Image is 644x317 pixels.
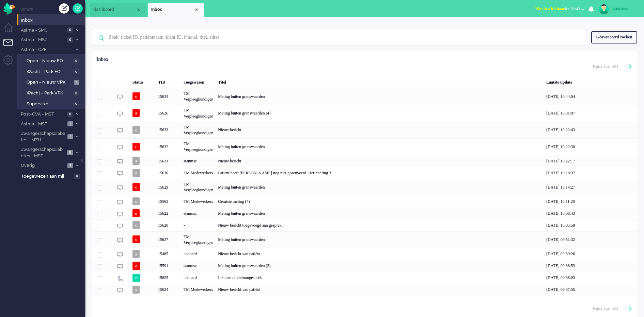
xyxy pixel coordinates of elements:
[92,208,637,219] div: 15622
[181,208,216,219] div: stanmsc
[216,105,544,121] div: Meting buiten grenswaarden (4)
[156,74,181,88] div: TID
[535,6,580,11] span: for 02:43
[20,7,85,13] li: Views
[73,69,79,74] span: 0
[3,23,19,38] li: Dashboard menu
[148,3,204,17] li: View
[544,88,637,105] div: [DATE] 10:44:04
[156,196,181,208] div: 15562
[132,250,140,258] span: s
[593,61,632,71] div: Pagination
[544,196,637,208] div: [DATE] 10:11:20
[3,39,19,54] li: Tickets menu
[92,248,637,260] div: 15485
[181,272,216,284] div: hbenard
[156,155,181,167] div: 15631
[73,58,79,64] span: 0
[117,199,123,205] img: ic_chat_grey.svg
[117,264,123,269] img: ic_chat_grey.svg
[544,74,637,88] div: Laatste update
[20,172,85,180] a: Toegewezen aan mij 0
[132,235,140,243] span: o
[67,121,73,126] span: 3
[117,185,123,191] img: ic_chat_grey.svg
[20,162,65,169] span: Overig
[602,64,606,69] input: Page
[20,146,65,159] span: Zwangerschapsdiabetes - MST
[73,91,79,96] span: 0
[216,88,544,105] div: Meting buiten grenswaarden
[92,138,637,155] div: 15632
[59,3,69,14] div: Creëer ticket
[117,287,123,293] img: ic_chat_grey.svg
[181,284,216,296] div: TM Medewerkers
[21,173,72,180] span: Toegewezen aan mij
[67,112,73,117] span: 0
[132,157,140,165] span: s
[67,28,73,33] span: 0
[117,144,123,150] img: ic_chat_grey.svg
[156,284,181,296] div: 15624
[156,122,181,138] div: 15633
[132,183,140,191] span: c
[216,272,544,284] div: Inkomend telefoongesprek
[629,64,632,70] div: Next
[132,197,140,205] span: s
[216,219,544,231] div: Nieuw bericht toegevoegd aan gesprek
[216,138,544,155] div: Meting buiten grenswaarden
[216,231,544,248] div: Meting buiten grenswaarden
[216,196,544,208] div: Gemiste meting (7)
[216,155,544,167] div: Nieuw bericht
[216,179,544,195] div: Meting buiten grenswaarden
[92,219,637,231] div: 15628
[531,2,588,17] li: Niet beschikbaarfor 02:43
[73,3,83,14] a: Quick Ticket
[181,105,216,121] div: TM Verpleegkundigen
[67,163,73,168] span: 7
[181,231,216,248] div: TM Verpleegkundigen
[531,4,588,14] button: Niet beschikbaarfor 02:43
[92,196,637,208] div: 15562
[117,211,123,217] img: ic_chat_grey.svg
[156,272,181,284] div: 15625
[132,143,140,151] span: c
[3,3,15,15] img: flow_omnibird.svg
[132,209,140,217] span: s
[20,121,65,127] span: Astma - MST
[20,37,65,43] span: Astma - MSZ
[535,6,565,11] span: Niet beschikbaar
[544,260,637,272] div: [DATE] 09:38:53
[136,7,141,13] div: Close tab
[92,105,637,121] div: 15626
[544,231,637,248] div: [DATE] 09:51:32
[3,55,19,70] li: Admin menu
[544,167,637,179] div: [DATE] 10:18:37
[90,3,146,17] li: Dashboard
[544,272,637,284] div: [DATE] 09:38:03
[117,223,123,229] img: ic_chat_grey.svg
[92,231,637,248] div: 15627
[593,303,632,314] div: Pagination
[74,174,80,179] span: 0
[92,272,637,284] div: 15625
[216,260,544,272] div: Meting buiten grenswaarden (3)
[117,111,123,117] img: ic_chat_grey.svg
[156,219,181,231] div: 15628
[132,274,140,282] span: n
[544,219,637,231] div: [DATE] 10:05:59
[27,58,72,64] span: Open - Nieuw FO
[216,74,544,88] div: Titel
[67,37,73,42] span: 0
[117,237,123,243] img: ic_chat_grey.svg
[181,74,216,88] div: Toegewezen
[544,284,637,296] div: [DATE] 09:37:55
[104,29,577,46] input: Zoek: ticket ID, patiëntnaam, klant ID, inhoud, titel, adres
[216,122,544,138] div: Nieuw bericht
[27,79,72,86] span: Open - Nieuw VPK
[132,221,140,229] span: c
[216,284,544,296] div: Nieuw bericht van patiënt
[132,126,140,134] span: c
[27,90,72,96] span: Wacht - Park VPK
[156,208,181,219] div: 15622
